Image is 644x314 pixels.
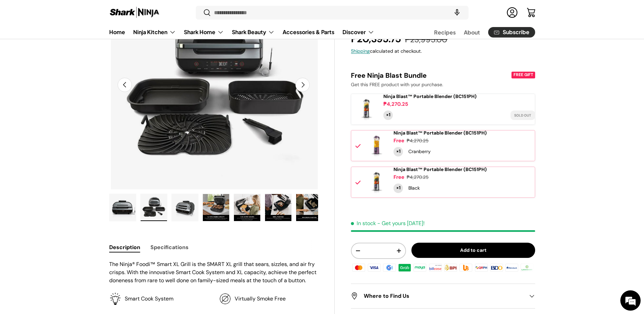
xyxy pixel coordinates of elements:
a: Subscribe [488,27,535,38]
a: Recipes [434,26,456,39]
img: Ninja Foodi Smart XL Grill & Air Fryer (AG551PH) [203,194,229,221]
span: We're online! [39,85,93,153]
img: Shark Ninja Philippines [109,6,160,19]
nav: Primary [109,25,374,39]
img: Ninja Foodi Smart XL Grill & Air Fryer (AG551PH) [265,194,291,221]
span: The Ninja® Foodi™ Smart XL Grill is the SMART XL grill that sears, sizzles, and air fry crisps. W... [109,261,316,284]
img: Ninja Foodi Smart XL Grill & Air Fryer (AG551PH) [234,194,260,221]
button: Specifications [150,240,189,255]
div: Quantity [393,184,403,193]
div: ₱4,270.25 [407,174,429,181]
p: Virtually Smoke Free [235,295,286,303]
img: ninja-foodi-smart-xl-grill-and-air-fryer-left-side-view-shark-ninja-philippines [172,194,198,221]
img: bpi [443,262,458,272]
img: bdo [489,262,504,272]
img: landbank [520,262,534,272]
img: gcash [382,262,397,272]
img: master [351,262,366,272]
summary: Shark Beauty [228,25,279,39]
img: maya [412,262,427,272]
span: Ninja Blast™ Portable Blender (BC151PH) [393,130,487,136]
p: - Get yours [DATE]! [377,220,425,227]
speech-search-button: Search by voice [446,5,468,20]
img: metrobank [504,262,519,272]
div: calculated at checkout. [351,48,535,55]
img: grabpay [397,262,412,272]
div: Free Ninja Blast Bundle [351,71,510,80]
span: Subscribe [503,30,529,35]
a: Ninja Blast™ Portable Blender (BC151PH) [393,167,487,172]
span: In stock [351,220,376,227]
summary: Where to Find Us [351,284,535,308]
img: visa [366,262,381,272]
img: ninja-foodi-smart-xl-grill-and-air-fryer-full-parts-view-shark-ninja-philippines [141,194,167,221]
div: Quantity [393,147,403,156]
a: Ninja Blast™ Portable Blender (BC151PH) [393,130,487,136]
div: ₱4,270.25 [383,101,408,108]
div: Free [393,137,404,144]
div: FREE GIFT [511,72,535,78]
img: qrph [474,262,488,272]
a: Home [109,25,125,39]
a: Accessories & Parts [283,25,334,39]
a: About [464,26,480,39]
button: Description [109,240,140,255]
div: Black [408,185,420,192]
div: ₱4,270.25 [407,137,429,144]
p: Smart Cook System [125,295,173,303]
div: Free [393,174,404,181]
summary: Ninja Kitchen [129,25,180,39]
summary: Discover [338,25,378,39]
div: Quantity [383,111,393,120]
nav: Secondary [418,25,535,39]
img: ninja-foodi-smart-xl-grill-and-air-fryer-full-view-shark-ninja-philippines [110,194,136,221]
div: Minimize live chat window [111,3,127,20]
div: Chat with us now [35,38,114,47]
s: ₱23,995.00 [405,34,447,45]
img: Ninja Foodi Smart XL Grill & Air Fryer (AG551PH) [296,194,323,221]
a: Shipping [351,48,370,54]
div: Cranberry [408,148,431,155]
a: Ninja Blast™ Portable Blender (BC151PH) [383,94,477,99]
img: ubp [458,262,473,272]
span: Get this FREE product with your purchase. [351,81,443,88]
textarea: Type your message and hit 'Enter' [3,185,129,208]
summary: Shark Home [180,25,228,39]
button: Add to cart [411,243,535,258]
h2: Where to Find Us [351,292,524,300]
img: billease [428,262,443,272]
